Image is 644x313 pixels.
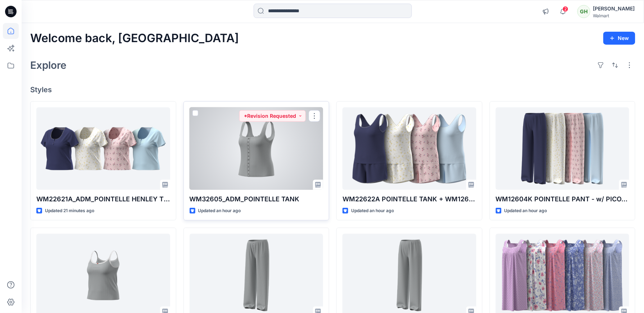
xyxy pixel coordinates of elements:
p: Updated an hour ago [351,207,394,215]
p: WM22621A_ADM_POINTELLE HENLEY TEE_COLORWAY [36,194,170,204]
p: WM32605_ADM_POINTELLE TANK [190,194,323,204]
p: Updated an hour ago [198,207,241,215]
div: Walmart [593,13,635,18]
button: New [603,32,635,45]
a: WM32605_ADM_POINTELLE TANK [190,107,323,190]
span: 2 [563,6,568,12]
p: WM22622A POINTELLE TANK + WM12605K POINTELLE SHORT -w- PICOT_COLORWAY [343,194,476,204]
p: WM12604K POINTELLE PANT - w/ PICOT_COLORWAY [496,194,630,204]
p: Updated 21 minutes ago [45,207,94,215]
div: [PERSON_NAME] [593,4,635,13]
div: GH [577,5,590,18]
h2: Welcome back, [GEOGRAPHIC_DATA] [30,32,239,45]
h2: Explore [30,59,67,71]
h4: Styles [30,85,635,94]
p: Updated an hour ago [504,207,547,215]
a: WM22621A_ADM_POINTELLE HENLEY TEE_COLORWAY [36,107,170,190]
a: WM22622A POINTELLE TANK + WM12605K POINTELLE SHORT -w- PICOT_COLORWAY [343,107,476,190]
a: WM12604K POINTELLE PANT - w/ PICOT_COLORWAY [496,107,630,190]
